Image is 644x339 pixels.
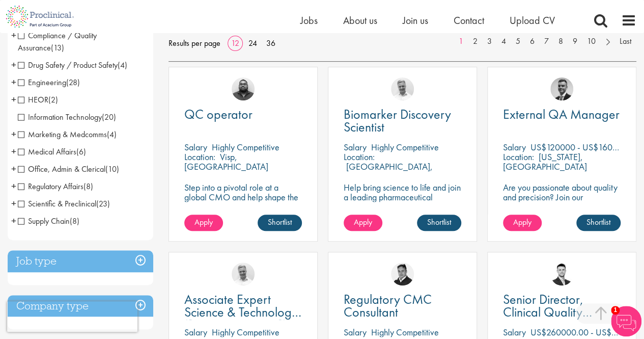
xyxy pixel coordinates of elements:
[550,77,573,100] img: Alex Bill
[503,106,620,123] span: External QA Manager
[568,36,582,47] a: 9
[496,36,511,47] a: 4
[11,161,16,176] span: +
[18,164,105,174] span: Office, Admin & Clerical
[70,216,79,226] span: (8)
[18,216,70,226] span: Supply Chain
[343,14,377,27] a: About us
[611,306,620,315] span: 1
[11,126,16,142] span: +
[11,213,16,228] span: +
[232,263,255,285] img: Joshua Bye
[11,144,16,159] span: +
[391,263,414,285] a: Peter Duvall
[403,14,428,27] a: Join us
[391,77,414,100] a: Joshua Bye
[184,151,215,163] span: Location:
[258,215,302,231] a: Shortlist
[18,94,48,105] span: HEOR
[83,181,93,192] span: (8)
[51,42,64,53] span: (13)
[18,60,118,70] span: Drug Safety / Product Safety
[11,196,16,211] span: +
[344,215,382,231] a: Apply
[184,291,301,333] span: Associate Expert Science & Technology ([MEDICAL_DATA])
[18,198,96,209] span: Scientific & Preclinical
[371,326,439,338] p: Highly Competitive
[245,38,261,48] a: 24
[96,198,110,209] span: (23)
[503,151,587,172] p: [US_STATE], [GEOGRAPHIC_DATA]
[503,151,534,163] span: Location:
[18,181,83,192] span: Regulatory Affairs
[228,38,243,48] a: 12
[18,181,93,192] span: Regulatory Affairs
[18,60,127,70] span: Drug Safety / Product Safety
[510,14,555,27] span: Upload CV
[344,291,432,321] span: Regulatory CMC Consultant
[169,36,220,51] span: Results per page
[8,250,153,272] h3: Job type
[11,28,16,43] span: +
[18,129,107,140] span: Marketing & Medcomms
[48,94,58,105] span: (2)
[525,36,540,47] a: 6
[582,36,601,47] a: 10
[184,151,268,172] p: Visp, [GEOGRAPHIC_DATA]
[18,198,110,209] span: Scientific & Preclinical
[553,36,568,47] a: 8
[118,60,127,70] span: (4)
[18,112,116,122] span: Information Technology
[454,36,468,47] a: 1
[184,215,223,231] a: Apply
[503,108,621,121] a: External QA Manager
[344,161,433,182] p: [GEOGRAPHIC_DATA], [GEOGRAPHIC_DATA]
[503,326,526,338] span: Salary
[11,92,16,107] span: +
[371,141,439,153] p: Highly Competitive
[184,106,253,123] span: QC operator
[611,306,641,336] img: Chatbot
[184,182,302,221] p: Step into a pivotal role at a global CMO and help shape the future of healthcare manufacturing.
[503,141,526,153] span: Salary
[184,108,302,121] a: QC operator
[105,164,119,174] span: (10)
[468,36,483,47] a: 2
[232,77,255,100] a: Ashley Bennett
[513,217,531,227] span: Apply
[550,263,573,285] img: Joshua Godden
[194,217,213,227] span: Apply
[11,178,16,194] span: +
[344,151,375,163] span: Location:
[18,146,86,157] span: Medical Affairs
[18,216,79,226] span: Supply Chain
[300,14,318,27] a: Jobs
[18,112,102,122] span: Information Technology
[212,326,279,338] p: Highly Competitive
[344,141,367,153] span: Salary
[454,14,484,27] a: Contact
[614,36,636,47] a: Last
[576,215,621,231] a: Shortlist
[7,301,137,332] iframe: reCAPTCHA
[344,326,367,338] span: Salary
[344,108,461,134] a: Biomarker Discovery Scientist
[539,36,554,47] a: 7
[503,291,592,333] span: Senior Director, Clinical Quality Assurance
[354,217,372,227] span: Apply
[66,77,80,88] span: (28)
[76,146,86,157] span: (6)
[102,112,116,122] span: (20)
[18,77,66,88] span: Engineering
[184,141,207,153] span: Salary
[344,182,461,231] p: Help bring science to life and join a leading pharmaceutical company to play a key role in delive...
[503,293,621,319] a: Senior Director, Clinical Quality Assurance
[344,293,461,319] a: Regulatory CMC Consultant
[212,141,279,153] p: Highly Competitive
